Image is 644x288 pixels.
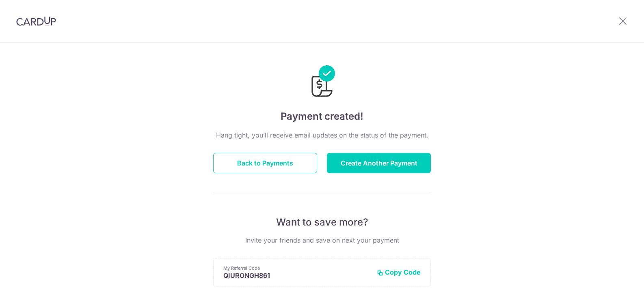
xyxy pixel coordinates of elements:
button: Create Another Payment [327,153,431,173]
img: Payments [309,65,335,99]
p: Hang tight, you’ll receive email updates on the status of the payment. [213,130,431,140]
img: CardUp [16,16,56,26]
p: Invite your friends and save on next your payment [213,235,431,245]
p: QIURONGH861 [223,271,370,279]
p: My Referral Code [223,265,370,271]
h4: Payment created! [213,109,431,124]
p: Want to save more? [213,216,431,229]
button: Copy Code [377,268,421,276]
button: Back to Payments [213,153,317,173]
